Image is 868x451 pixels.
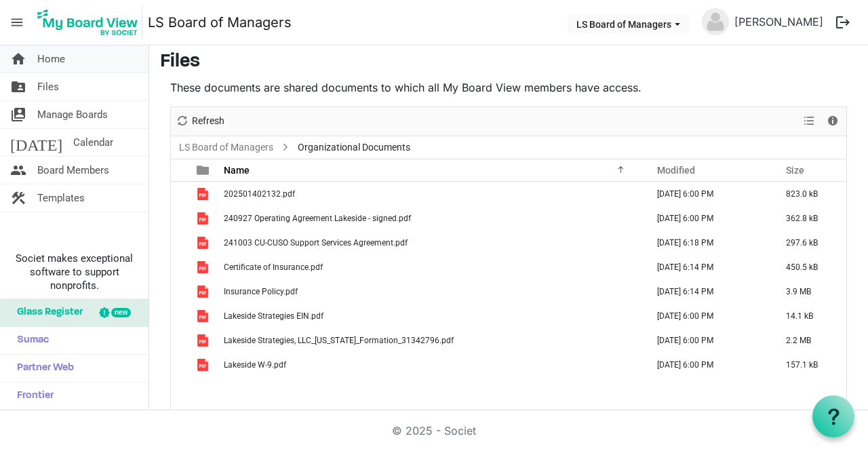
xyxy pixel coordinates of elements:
a: © 2025 - Societ [392,424,476,437]
div: new [111,308,131,317]
span: Templates [37,184,85,212]
span: Partner Web [10,355,74,382]
div: Refresh [171,107,229,136]
td: checkbox [171,182,189,206]
span: 202501402132.pdf [224,189,295,199]
span: 240927 Operating Agreement Lakeside - signed.pdf [224,214,411,223]
td: Lakeside W-9.pdf is template cell column header Name [220,353,643,377]
span: Manage Boards [37,101,108,128]
span: switch_account [10,101,26,128]
td: is template cell column header type [189,231,220,255]
td: 3.9 MB is template cell column header Size [772,279,846,304]
span: Organizational Documents [295,139,413,156]
td: 823.0 kB is template cell column header Size [772,182,846,206]
td: checkbox [171,353,189,377]
span: construction [10,184,26,212]
span: Frontier [10,383,54,410]
td: checkbox [171,328,189,353]
td: 362.8 kB is template cell column header Size [772,206,846,231]
button: Details [824,113,842,130]
span: Refresh [191,113,226,130]
span: Lakeside Strategies, LLC_[US_STATE]_Formation_31342796.pdf [224,336,454,345]
td: checkbox [171,304,189,328]
td: checkbox [171,279,189,304]
img: My Board View Logo [33,5,142,39]
td: checkbox [171,255,189,279]
td: 241003 CU-CUSO Support Services Agreement.pdf is template cell column header Name [220,231,643,255]
a: LS Board of Managers [176,139,276,156]
span: Sumac [10,327,49,354]
span: Home [37,45,65,73]
span: Name [224,165,250,176]
button: logout [829,8,857,37]
td: September 10, 2025 6:00 PM column header Modified [643,206,772,231]
img: no-profile-picture.svg [702,8,729,35]
td: is template cell column header type [189,279,220,304]
td: 202501402132.pdf is template cell column header Name [220,182,643,206]
td: 14.1 kB is template cell column header Size [772,304,846,328]
td: Lakeside Strategies EIN.pdf is template cell column header Name [220,304,643,328]
td: September 10, 2025 6:00 PM column header Modified [643,353,772,377]
span: Insurance Policy.pdf [224,287,298,296]
td: is template cell column header type [189,328,220,353]
span: people [10,157,26,184]
span: Societ makes exceptional software to support nonprofits. [6,252,142,292]
td: September 10, 2025 6:00 PM column header Modified [643,328,772,353]
td: is template cell column header type [189,182,220,206]
span: home [10,45,26,73]
span: Lakeside Strategies EIN.pdf [224,311,323,321]
span: [DATE] [10,129,62,156]
span: Glass Register [10,299,83,326]
span: Calendar [73,129,113,156]
td: Certificate of Insurance.pdf is template cell column header Name [220,255,643,279]
span: Lakeside W-9.pdf [224,360,286,370]
td: Lakeside Strategies, LLC_Ohio_Formation_31342796.pdf is template cell column header Name [220,328,643,353]
td: 240927 Operating Agreement Lakeside - signed.pdf is template cell column header Name [220,206,643,231]
span: Size [786,165,804,176]
td: checkbox [171,231,189,255]
td: checkbox [171,206,189,231]
a: LS Board of Managers [148,9,292,36]
span: menu [4,9,30,35]
span: Board Members [37,157,109,184]
span: Certificate of Insurance.pdf [224,262,323,272]
a: [PERSON_NAME] [729,8,829,35]
p: These documents are shared documents to which all My Board View members have access. [170,79,847,96]
button: Refresh [174,113,227,130]
div: Details [821,107,844,136]
td: is template cell column header type [189,255,220,279]
td: Insurance Policy.pdf is template cell column header Name [220,279,643,304]
span: folder_shared [10,73,26,100]
td: 2.2 MB is template cell column header Size [772,328,846,353]
button: LS Board of Managers dropdownbutton [568,14,689,33]
span: Modified [657,165,695,176]
span: Files [37,73,59,100]
a: My Board View Logo [33,5,148,39]
td: September 10, 2025 6:14 PM column header Modified [643,279,772,304]
td: 297.6 kB is template cell column header Size [772,231,846,255]
div: View [798,107,821,136]
td: September 10, 2025 6:00 PM column header Modified [643,182,772,206]
td: is template cell column header type [189,206,220,231]
td: September 10, 2025 6:14 PM column header Modified [643,255,772,279]
td: is template cell column header type [189,304,220,328]
td: September 10, 2025 6:00 PM column header Modified [643,304,772,328]
td: 157.1 kB is template cell column header Size [772,353,846,377]
td: 450.5 kB is template cell column header Size [772,255,846,279]
h3: Files [160,51,857,74]
button: View dropdownbutton [801,113,817,130]
span: 241003 CU-CUSO Support Services Agreement.pdf [224,238,408,248]
td: is template cell column header type [189,353,220,377]
td: September 10, 2025 6:18 PM column header Modified [643,231,772,255]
